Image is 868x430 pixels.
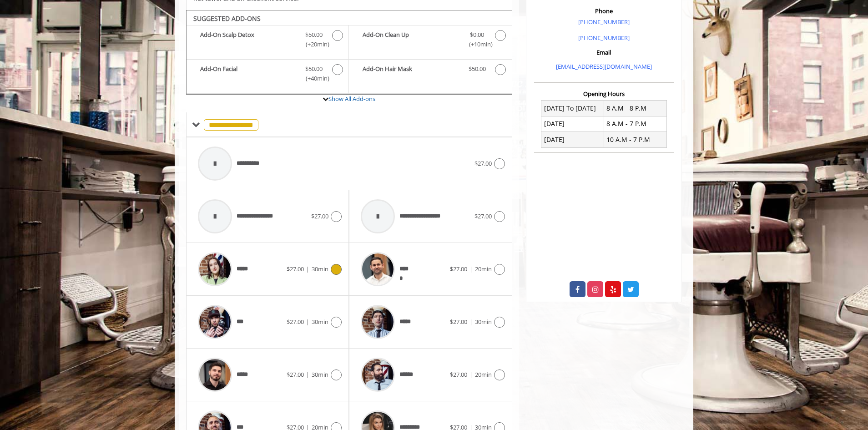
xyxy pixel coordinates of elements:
label: Add-On Scalp Detox [191,30,344,51]
span: $27.00 [450,265,467,273]
span: 30min [312,265,328,273]
b: Add-On Facial [200,64,296,83]
span: $27.00 [474,212,492,220]
div: Beard Trim Add-onS [186,10,512,95]
span: (+40min ) [301,74,328,83]
span: $0.00 [470,30,484,40]
a: [PHONE_NUMBER] [578,18,630,26]
b: Add-On Clean Up [363,30,459,49]
span: $27.00 [450,318,467,326]
span: $27.00 [287,265,304,273]
span: $50.00 [305,64,323,74]
td: [DATE] [541,132,604,147]
td: [DATE] To [DATE] [541,101,604,116]
span: 20min [475,370,492,379]
td: [DATE] [541,116,604,132]
span: | [469,370,473,379]
span: 20min [475,265,492,273]
span: 30min [312,318,328,326]
span: | [306,370,309,379]
td: 8 A.M - 7 P.M [604,116,666,132]
a: [PHONE_NUMBER] [578,34,630,42]
span: | [306,265,309,273]
span: 30min [312,370,328,379]
label: Add-On Clean Up [353,30,507,51]
b: Add-On Scalp Detox [200,30,296,49]
span: (+20min ) [301,40,328,49]
h3: Phone [536,8,671,14]
span: $27.00 [287,318,304,326]
b: Add-On Hair Mask [363,64,459,75]
span: | [469,265,473,273]
td: 10 A.M - 7 P.M [604,132,666,147]
label: Add-On Facial [191,64,344,86]
a: [EMAIL_ADDRESS][DOMAIN_NAME] [556,62,652,71]
span: $27.00 [311,212,328,220]
h3: Email [536,49,671,56]
td: 8 A.M - 8 P.M [604,101,666,116]
b: SUGGESTED ADD-ONS [193,14,261,23]
h3: Opening Hours [534,91,674,97]
span: $27.00 [450,370,467,379]
a: Show All Add-ons [328,95,375,103]
span: (+10min ) [464,40,490,49]
span: $27.00 [474,159,492,167]
span: | [306,318,309,326]
span: $50.00 [305,30,323,40]
label: Add-On Hair Mask [353,64,507,77]
span: $50.00 [469,64,486,74]
span: 30min [475,318,492,326]
span: $27.00 [287,370,304,379]
span: | [469,318,473,326]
